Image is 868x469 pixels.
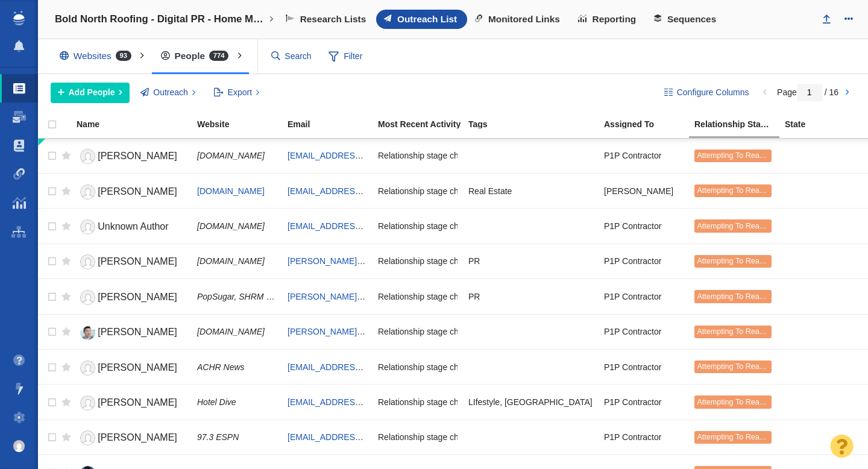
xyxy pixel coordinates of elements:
[689,244,779,279] td: Attempting To Reach (1 try)
[288,327,500,336] a: [PERSON_NAME][EMAIL_ADDRESS][DOMAIN_NAME]
[207,83,266,103] button: Export
[378,120,467,128] div: Most Recent Activity
[697,257,789,265] span: Attempting To Reach (1 try)
[378,150,614,161] span: Relationship stage changed to: Attempting To Reach, 1 Attempt
[604,143,684,169] div: P1P Contractor
[197,362,245,372] span: ACHR News
[98,151,177,161] span: [PERSON_NAME]
[677,86,749,99] span: Configure Columns
[98,186,177,197] span: [PERSON_NAME]
[77,287,186,308] a: [PERSON_NAME]
[604,120,693,128] div: Assigned To
[98,292,177,302] span: [PERSON_NAME]
[13,440,25,452] img: 8a21b1a12a7554901d364e890baed237
[689,385,779,420] td: Attempting To Reach (1 try)
[689,173,779,208] td: Attempting To Reach (1 try)
[288,292,570,301] a: [PERSON_NAME][EMAIL_ADDRESS][PERSON_NAME][DOMAIN_NAME]
[697,186,789,195] span: Attempting To Reach (1 try)
[777,87,838,97] span: Page / 16
[197,327,265,336] span: [DOMAIN_NAME]
[694,120,784,130] a: Relationship Stage
[288,432,430,442] a: [EMAIL_ADDRESS][DOMAIN_NAME]
[604,354,684,380] div: P1P Contractor
[197,151,265,160] span: [DOMAIN_NAME]
[697,151,789,160] span: Attempting To Reach (1 try)
[646,10,726,29] a: Sequences
[689,209,779,244] td: Attempting To Reach (1 try)
[689,420,779,455] td: Attempting To Reach (1 try)
[77,427,186,449] a: [PERSON_NAME]
[378,432,614,442] span: Relationship stage changed to: Attempting To Reach, 1 Attempt
[321,45,370,68] span: Filter
[77,322,186,343] a: [PERSON_NAME]
[51,42,146,70] div: Websites
[468,291,480,302] span: PR
[697,222,789,230] span: Attempting To Reach (1 try)
[689,349,779,384] td: Attempting To Reach (1 try)
[197,292,302,301] span: PopSugar, SHRM HR News
[697,292,789,301] span: Attempting To Reach (1 try)
[197,397,236,407] span: Hotel Dive
[468,256,480,266] span: PR
[378,326,614,337] span: Relationship stage changed to: Attempting To Reach, 1 Attempt
[667,14,716,25] span: Sequences
[55,13,266,25] h4: Bold North Roofing - Digital PR - Home Maintenance [MEDICAL_DATA]: A Growing Crisis Among Homeowners
[77,120,196,128] div: Name
[197,186,265,196] a: [DOMAIN_NAME]
[288,221,430,231] a: [EMAIL_ADDRESS][DOMAIN_NAME]
[488,14,560,25] span: Monitored Links
[689,279,779,314] td: Attempting To Reach (1 try)
[300,14,366,25] span: Research Lists
[376,10,467,29] a: Outreach List
[378,186,614,197] span: Relationship stage changed to: Attempting To Reach, 1 Attempt
[77,357,186,379] a: [PERSON_NAME]
[288,186,430,196] a: [EMAIL_ADDRESS][DOMAIN_NAME]
[288,120,377,130] a: Email
[697,362,789,371] span: Attempting To Reach (1 try)
[604,248,684,274] div: P1P Contractor
[288,256,500,266] a: [PERSON_NAME][EMAIL_ADDRESS][DOMAIN_NAME]
[689,139,779,174] td: Attempting To Reach (1 try)
[98,362,177,373] span: [PERSON_NAME]
[77,392,186,414] a: [PERSON_NAME]
[697,398,789,406] span: Attempting To Reach (1 try)
[689,314,779,349] td: Attempting To Reach (1 try)
[288,151,430,160] a: [EMAIL_ADDRESS][DOMAIN_NAME]
[694,120,784,128] div: Relationship Stage
[378,362,614,373] span: Relationship stage changed to: Attempting To Reach, 1 Attempt
[51,83,130,103] button: Add People
[197,221,265,231] span: [DOMAIN_NAME]
[98,397,177,408] span: [PERSON_NAME]
[116,51,131,61] span: 93
[77,120,196,130] a: Name
[604,120,693,130] a: Assigned To
[378,221,614,231] span: Relationship stage changed to: Attempting To Reach, 1 Attempt
[153,86,188,99] span: Outreach
[397,14,457,25] span: Outreach List
[570,10,646,29] a: Reporting
[266,46,317,67] input: Search
[604,283,684,309] div: P1P Contractor
[288,120,377,128] div: Email
[378,291,614,302] span: Relationship stage changed to: Attempting To Reach, 1 Attempt
[604,424,684,450] div: P1P Contractor
[697,433,789,441] span: Attempting To Reach (1 try)
[468,120,603,130] a: Tags
[593,14,637,25] span: Reporting
[604,319,684,345] div: P1P Contractor
[697,327,789,336] span: Attempting To Reach (1 try)
[604,389,684,415] div: P1P Contractor
[69,86,115,99] span: Add People
[228,86,252,99] span: Export
[288,362,430,372] a: [EMAIL_ADDRESS][DOMAIN_NAME]
[604,178,684,204] div: [PERSON_NAME]
[657,83,756,103] button: Configure Columns
[197,120,286,128] div: Website
[378,256,614,266] span: Relationship stage changed to: Attempting To Reach, 1 Attempt
[197,120,286,130] a: Website
[604,213,684,239] div: P1P Contractor
[98,256,177,266] span: [PERSON_NAME]
[77,181,186,203] a: [PERSON_NAME]
[134,83,203,103] button: Outreach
